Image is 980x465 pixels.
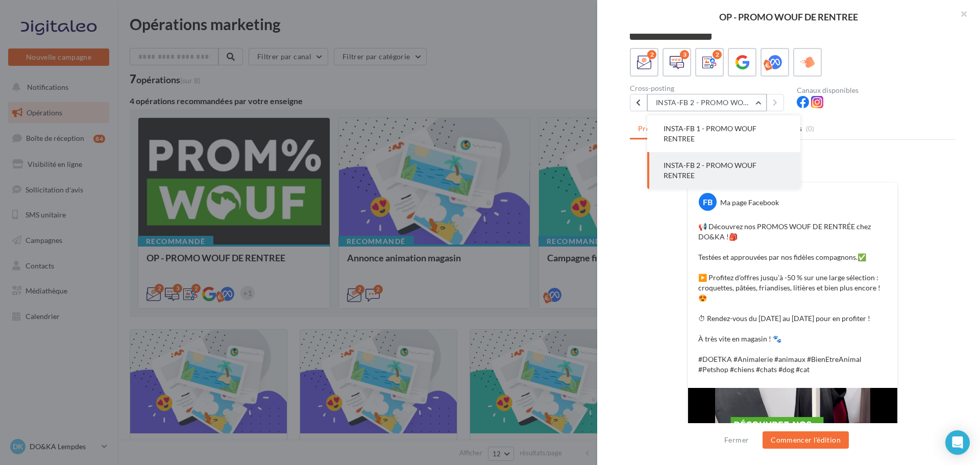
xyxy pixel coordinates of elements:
[647,152,800,189] button: INSTA-FB 2 - PROMO WOUF RENTREE
[797,87,955,94] div: Canaux disponibles
[664,161,756,180] span: INSTA-FB 2 - PROMO WOUF RENTREE
[680,50,689,59] div: 3
[614,12,964,21] div: OP - PROMO WOUF DE RENTREE
[945,430,970,455] div: Open Intercom Messenger
[763,431,849,449] button: Commencer l'édition
[647,115,800,152] button: INSTA-FB 1 - PROMO WOUF RENTREE
[647,50,656,59] div: 2
[806,125,815,133] span: (0)
[720,434,753,446] button: Fermer
[630,85,789,92] div: Cross-posting
[713,50,722,59] div: 2
[664,124,756,143] span: INSTA-FB 1 - PROMO WOUF RENTREE
[698,222,887,375] p: 📢 Découvrez nos PROMOS WOUF DE RENTRÉE chez DO&KA !🎒 Testées et approuvées par nos fidèles compag...
[720,198,779,208] div: Ma page Facebook
[647,94,767,111] button: INSTA-FB 2 - PROMO WOUF RENTREE
[699,193,717,211] div: FB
